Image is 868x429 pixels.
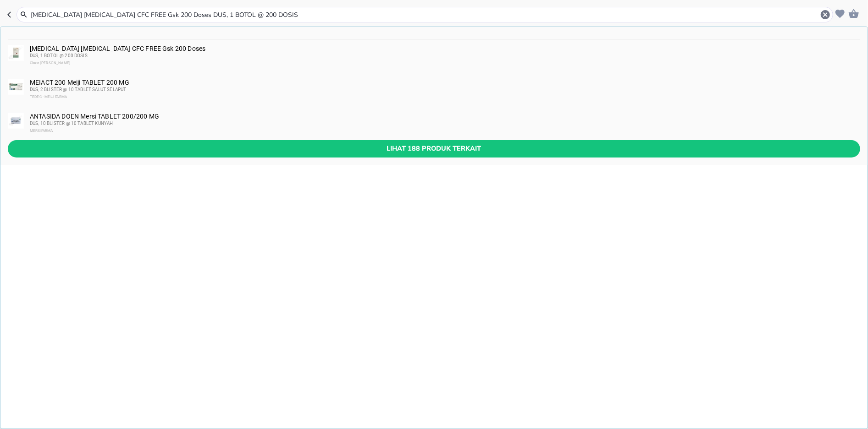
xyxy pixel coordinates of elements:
input: Cari 4000+ produk di sini [30,10,820,20]
span: DUS, 10 BLISTER @ 10 TABLET KUNYAH [30,121,113,126]
div: MEIACT 200 Meiji TABLET 200 MG [30,79,859,101]
span: TEDEC - MEIJI FARMA [30,95,67,99]
span: MERSIFARMA [30,129,53,133]
div: [MEDICAL_DATA] [MEDICAL_DATA] CFC FREE Gsk 200 Doses [30,45,859,67]
div: ANTASIDA DOEN Mersi TABLET 200/200 MG [30,113,859,135]
span: DUS, 2 BLISTER @ 10 TABLET SALUT SELAPUT [30,87,126,92]
span: Glaxo [PERSON_NAME] [30,61,70,65]
button: Lihat 188 produk terkait [8,140,860,157]
span: DUS, 1 BOTOL @ 200 DOSIS [30,53,88,58]
span: Lihat 188 produk terkait [15,143,853,154]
